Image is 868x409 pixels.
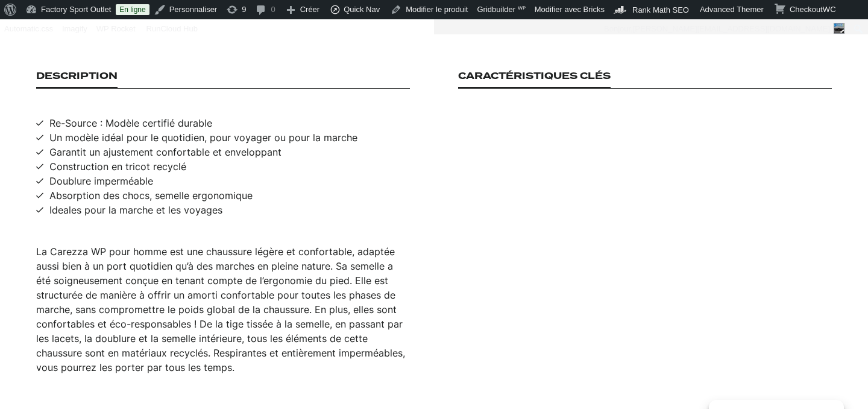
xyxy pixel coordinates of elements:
[49,174,153,188] span: Doublure imperméable
[49,145,281,159] span: Garantit un ajustement confortable et enveloppant
[458,71,611,88] h3: Caractéristiques clés
[36,71,118,88] h3: Description
[49,188,253,203] span: Absorption des chocs, semelle ergonomique
[58,19,92,39] a: Imagify
[633,24,830,33] span: [PERSON_NAME][EMAIL_ADDRESS][DOMAIN_NAME]
[49,159,186,174] span: Construction en tricot recyclé
[116,4,149,15] a: En ligne
[600,19,849,39] a: Bonjour,
[140,19,204,39] div: RunCloud Hub
[92,19,140,39] a: WP Rocket
[49,203,222,217] span: Ideales pour la marche et les voyages
[36,244,410,375] div: La Carezza WP pour homme est une chaussure légère et confortable, adaptée aussi bien à un port qu...
[632,5,689,14] span: Rank Math SEO
[49,130,357,145] span: Un modèle idéal pour le quotidien, pour voyager ou pour la marche
[49,116,212,130] span: Re-Source : Modèle certifié durable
